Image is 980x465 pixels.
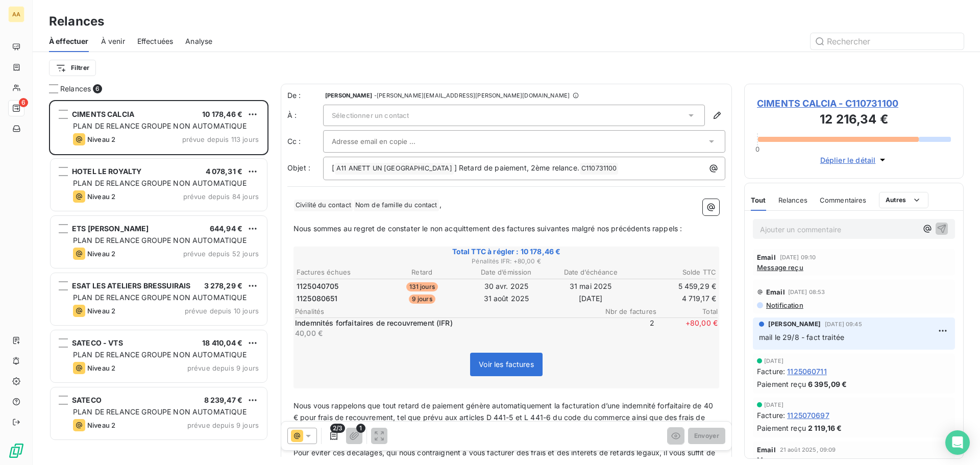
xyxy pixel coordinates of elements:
[87,135,115,143] span: Niveau 2
[757,253,776,261] span: Email
[294,200,353,211] span: Civilité du contact
[73,407,247,416] span: PLAN DE RELANCE GROUPE NON AUTOMATIQUE
[297,281,339,291] span: 1125040705
[187,364,259,372] span: prévue depuis 9 jours
[187,421,259,429] span: prévue depuis 9 jours
[593,318,654,338] span: 2
[101,36,125,46] span: À venir
[656,318,718,338] span: + 80,00 €
[8,6,24,22] div: AA
[73,350,247,359] span: PLAN DE RELANCE GROUPE NON AUTOMATIQUE
[688,428,725,444] button: Envoyer
[293,401,715,433] span: Nous vous rappelons que tout retard de paiement génère automatiquement la facturation d’une indem...
[757,456,803,464] span: Message reçu
[87,421,115,429] span: Niveau 2
[332,163,334,172] span: [
[210,224,242,233] span: 644,94 €
[287,163,310,172] span: Objet :
[780,254,816,260] span: [DATE] 09:10
[297,293,338,304] span: 1125080651
[464,293,548,304] td: 31 août 2025
[757,366,785,377] span: Facture :
[325,92,372,99] span: [PERSON_NAME]
[295,328,591,338] p: 40,00 €
[787,366,827,377] span: 1125060711
[185,36,212,46] span: Analyse
[757,446,776,454] span: Email
[49,100,268,465] div: grid
[60,84,91,94] span: Relances
[757,379,806,389] span: Paiement reçu
[817,154,891,166] button: Déplier le détail
[73,179,247,187] span: PLAN DE RELANCE GROUPE NON AUTOMATIQUE
[87,364,115,372] span: Niveau 2
[406,282,438,291] span: 131 jours
[764,402,783,408] span: [DATE]
[778,196,807,204] span: Relances
[49,12,104,31] h3: Relances
[293,224,682,233] span: Nous sommes au regret de constater le non acquittement des factures suivantes malgré nos précéden...
[633,281,717,292] td: 5 459,29 €
[825,321,862,327] span: [DATE] 09:45
[287,90,323,101] span: De :
[330,424,345,433] span: 2/3
[479,360,534,369] span: Voir les factures
[72,224,149,233] span: ETS [PERSON_NAME]
[374,92,570,99] span: - [PERSON_NAME][EMAIL_ADDRESS][PERSON_NAME][DOMAIN_NAME]
[757,410,785,421] span: Facture :
[439,200,442,209] span: ,
[72,396,102,404] span: SATECO
[295,247,718,257] span: Total TTC à régler : 10 178,46 €
[202,338,242,347] span: 18 410,04 €
[633,267,717,278] th: Solde TTC
[464,267,548,278] th: Date d’émission
[332,111,409,119] span: Sélectionner un contact
[788,289,825,295] span: [DATE] 08:53
[757,96,951,110] span: CIMENTS CALCIA - C110731100
[93,84,102,93] span: 6
[335,163,454,175] span: A11 ANETT UN [GEOGRAPHIC_DATA]
[595,307,656,315] span: Nbr de factures
[183,192,259,201] span: prévue depuis 84 jours
[808,423,842,433] span: 2 119,16 €
[73,293,247,302] span: PLAN DE RELANCE GROUPE NON AUTOMATIQUE
[780,447,836,453] span: 21 août 2025, 09:09
[19,98,28,107] span: 6
[87,250,115,258] span: Niveau 2
[204,281,243,290] span: 3 278,29 €
[182,135,259,143] span: prévue depuis 113 jours
[464,281,548,292] td: 30 avr. 2025
[295,307,595,315] span: Pénalités
[137,36,174,46] span: Effectuées
[202,110,242,118] span: 10 178,46 €
[549,281,632,292] td: 31 mai 2025
[755,145,759,153] span: 0
[206,167,243,176] span: 4 078,31 €
[73,121,247,130] span: PLAN DE RELANCE GROUPE NON AUTOMATIQUE
[87,307,115,315] span: Niveau 2
[656,307,718,315] span: Total
[72,110,134,118] span: CIMENTS CALCIA
[380,267,463,278] th: Retard
[73,236,247,244] span: PLAN DE RELANCE GROUPE NON AUTOMATIQUE
[580,163,619,175] span: C110731100
[759,333,844,341] span: mail le 29/8 - fact traitée
[49,36,89,46] span: À effectuer
[295,318,591,328] p: Indemnités forfaitaires de recouvrement (IFR)
[183,250,259,258] span: prévue depuis 52 jours
[765,301,803,309] span: Notification
[945,430,970,455] div: Open Intercom Messenger
[72,281,190,290] span: ESAT LES ATELIERS BRESSUIRAIS
[757,263,803,272] span: Message reçu
[549,293,632,304] td: [DATE]
[757,423,806,433] span: Paiement reçu
[72,338,123,347] span: SATECO - VTS
[768,320,821,329] span: [PERSON_NAME]
[87,192,115,201] span: Niveau 2
[454,163,579,172] span: ] Retard de paiement, 2ème relance.
[409,295,435,304] span: 9 jours
[332,134,442,149] input: Adresse email en copie ...
[766,288,785,296] span: Email
[633,293,717,304] td: 4 719,17 €
[356,424,365,433] span: 1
